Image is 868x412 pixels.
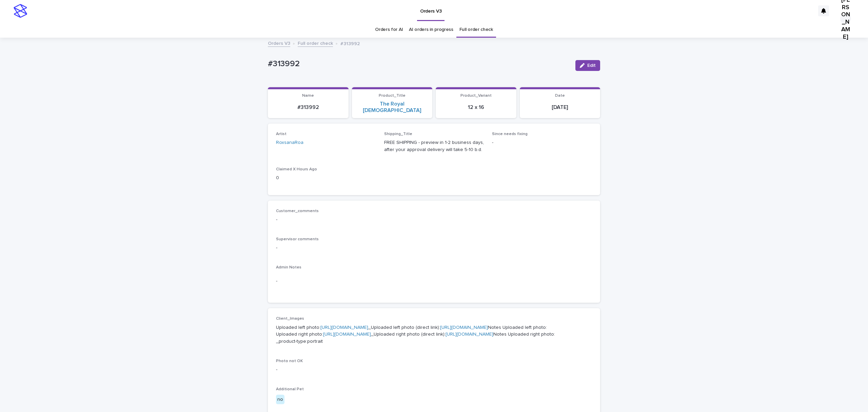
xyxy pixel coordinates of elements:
span: Additional Pet [276,387,304,391]
a: [URL][DOMAIN_NAME] [323,332,371,337]
div: [PERSON_NAME] [840,13,851,24]
p: #313992 [268,59,570,69]
span: Product_Variant [460,94,492,98]
p: FREE SHIPPING - preview in 1-2 business days, after your approval delivery will take 5-10 b.d. [384,139,484,153]
a: AI orders in progress [409,22,453,38]
span: Customer_comments [276,209,319,213]
p: - [276,216,592,223]
span: Edit [587,63,596,68]
span: Name [302,94,314,98]
span: Since needs fixing [492,132,528,136]
span: Artist [276,132,287,136]
a: Orders for AI [375,22,403,38]
p: - [492,139,592,146]
p: - [276,366,592,373]
span: Date [555,94,565,98]
img: stacker-logo-s-only.png [14,4,27,18]
span: Claimed X Hours Ago [276,167,317,171]
a: The Royal [DEMOGRAPHIC_DATA] [356,101,429,114]
a: [URL][DOMAIN_NAME] [446,332,493,337]
p: #313992 [272,104,344,111]
span: Product_Title [379,94,406,98]
p: #313992 [340,39,360,47]
span: Client_Images [276,317,304,321]
a: RoxsanaRoa [276,139,303,146]
p: 0 [276,174,376,182]
a: [URL][DOMAIN_NAME] [320,325,368,330]
a: [URL][DOMAIN_NAME] [440,325,488,330]
span: Admin Notes [276,265,301,269]
div: no [276,395,284,405]
span: Shipping_Title [384,132,412,136]
p: - [276,244,592,251]
p: Uploaded left photo: _Uploaded left photo (direct link): Notes Uploaded left photo: Uploaded righ... [276,324,592,345]
p: - [276,278,592,285]
span: Photo not OK [276,359,303,363]
a: Full order check [298,39,333,47]
a: Full order check [459,22,493,38]
button: Edit [575,60,600,71]
span: Supervisor comments [276,237,319,241]
p: 12 x 16 [440,104,512,111]
a: Orders V3 [268,39,290,47]
p: [DATE] [524,104,596,111]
